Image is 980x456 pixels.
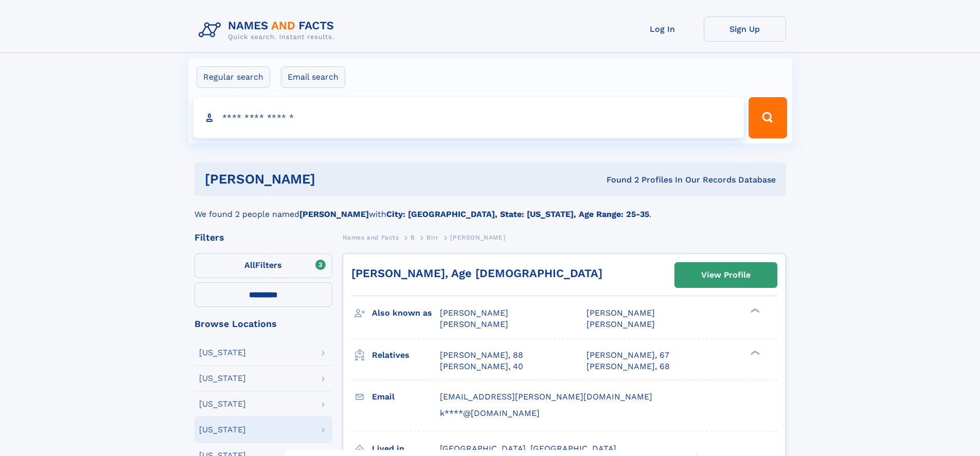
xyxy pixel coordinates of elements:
a: Log In [621,16,704,42]
span: [PERSON_NAME] [450,234,505,241]
div: ❯ [748,307,760,314]
label: Regular search [197,66,270,88]
span: [PERSON_NAME] [440,319,508,329]
div: Found 2 Profiles In Our Records Database [461,174,776,186]
button: Search Button [749,97,787,138]
span: Birr [426,234,438,241]
span: [GEOGRAPHIC_DATA], [GEOGRAPHIC_DATA] [440,444,616,453]
label: Filters [194,253,332,278]
a: [PERSON_NAME], 88 [440,350,523,361]
a: B [411,231,415,244]
h3: Email [372,388,440,406]
div: [US_STATE] [199,426,246,434]
span: [PERSON_NAME] [586,319,655,329]
a: Sign Up [704,16,786,42]
a: [PERSON_NAME], Age [DEMOGRAPHIC_DATA] [351,267,602,280]
div: [US_STATE] [199,349,246,357]
span: All [244,260,255,270]
div: Browse Locations [194,319,332,329]
img: Logo Names and Facts [194,16,343,44]
label: Email search [281,66,345,88]
div: [US_STATE] [199,374,246,382]
div: We found 2 people named with . [194,196,786,221]
a: Birr [426,231,438,244]
div: Filters [194,233,332,242]
input: search input [193,97,744,138]
h1: [PERSON_NAME] [205,173,461,186]
h3: Relatives [372,346,440,364]
a: Names and Facts [343,231,399,244]
a: [PERSON_NAME], 40 [440,361,523,372]
span: [EMAIL_ADDRESS][PERSON_NAME][DOMAIN_NAME] [440,392,652,402]
div: [US_STATE] [199,400,246,408]
a: [PERSON_NAME], 67 [586,350,669,361]
a: [PERSON_NAME], 68 [586,361,670,372]
div: View Profile [701,263,751,287]
h3: Also known as [372,304,440,322]
span: B [411,234,415,241]
span: [PERSON_NAME] [586,308,655,318]
div: ❯ [748,349,760,356]
a: View Profile [675,263,777,287]
b: [PERSON_NAME] [299,209,369,219]
b: City: [GEOGRAPHIC_DATA], State: [US_STATE], Age Range: 25-35 [386,209,649,219]
span: [PERSON_NAME] [440,308,508,318]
